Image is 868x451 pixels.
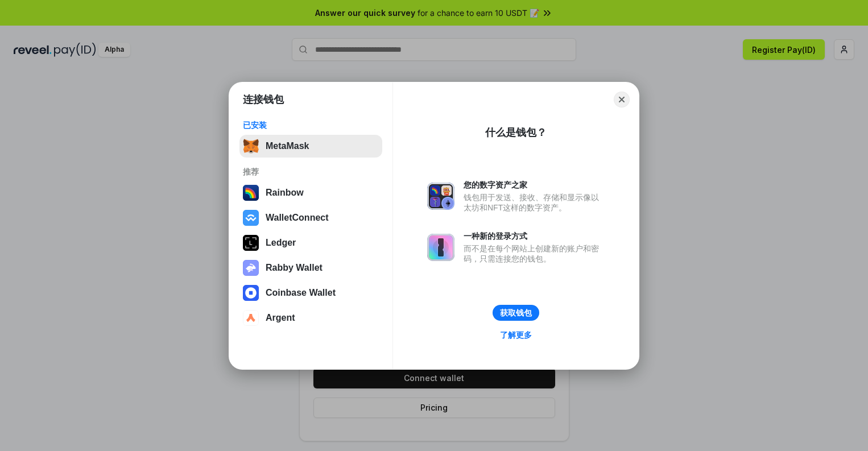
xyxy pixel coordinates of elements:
div: 已安装 [243,120,379,130]
button: Argent [239,307,382,329]
div: 一种新的登录方式 [464,231,605,241]
button: Ledger [239,231,382,254]
img: svg+xml,%3Csvg%20width%3D%2228%22%20height%3D%2228%22%20viewBox%3D%220%200%2028%2028%22%20fill%3D... [243,285,259,301]
button: WalletConnect [239,206,382,229]
div: MetaMask [266,141,309,151]
div: 钱包用于发送、接收、存储和显示像以太坊和NFT这样的数字资产。 [464,192,605,213]
button: Rainbow [239,181,382,204]
button: Close [614,92,630,107]
div: 了解更多 [500,330,532,340]
div: 什么是钱包？ [485,126,547,139]
div: Ledger [266,238,296,248]
div: 获取钱包 [500,308,532,318]
button: MetaMask [239,135,382,158]
div: Rabby Wallet [266,263,323,273]
img: svg+xml,%3Csvg%20width%3D%2228%22%20height%3D%2228%22%20viewBox%3D%220%200%2028%2028%22%20fill%3D... [243,310,259,326]
div: Argent [266,313,295,323]
img: svg+xml,%3Csvg%20xmlns%3D%22http%3A%2F%2Fwww.w3.org%2F2000%2Fsvg%22%20fill%3D%22none%22%20viewBox... [243,260,259,276]
div: Coinbase Wallet [266,288,336,298]
div: 而不是在每个网站上创建新的账户和密码，只需连接您的钱包。 [464,243,605,264]
div: WalletConnect [266,213,329,223]
a: 了解更多 [493,328,539,342]
div: 推荐 [243,167,379,177]
button: 获取钱包 [493,305,539,321]
img: svg+xml,%3Csvg%20width%3D%2228%22%20height%3D%2228%22%20viewBox%3D%220%200%2028%2028%22%20fill%3D... [243,210,259,226]
button: Coinbase Wallet [239,282,382,304]
img: svg+xml,%3Csvg%20xmlns%3D%22http%3A%2F%2Fwww.w3.org%2F2000%2Fsvg%22%20fill%3D%22none%22%20viewBox... [427,234,454,261]
img: svg+xml,%3Csvg%20xmlns%3D%22http%3A%2F%2Fwww.w3.org%2F2000%2Fsvg%22%20width%3D%2228%22%20height%3... [243,235,259,251]
button: Rabby Wallet [239,256,382,279]
img: svg+xml,%3Csvg%20fill%3D%22none%22%20height%3D%2233%22%20viewBox%3D%220%200%2035%2033%22%20width%... [243,138,259,154]
img: svg+xml,%3Csvg%20width%3D%22120%22%20height%3D%22120%22%20viewBox%3D%220%200%20120%20120%22%20fil... [243,185,259,201]
img: svg+xml,%3Csvg%20xmlns%3D%22http%3A%2F%2Fwww.w3.org%2F2000%2Fsvg%22%20fill%3D%22none%22%20viewBox... [427,183,454,210]
div: Rainbow [266,188,304,198]
h1: 连接钱包 [243,93,284,106]
div: 您的数字资产之家 [464,180,605,190]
